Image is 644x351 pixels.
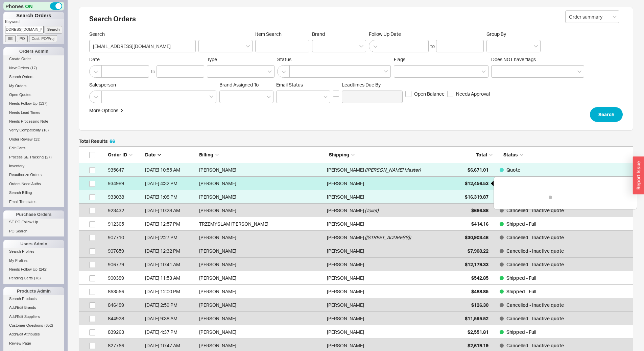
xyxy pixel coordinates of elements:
a: 907659[DATE] 12:32 PM[PERSON_NAME][PERSON_NAME]$7,908.22Cancelled - Inactive quote [79,244,633,258]
span: ( [PERSON_NAME] Master ) [365,163,421,177]
span: Cancelled - Inactive quote [506,343,564,348]
a: Create Order [3,55,64,62]
span: $666.88 [471,207,488,213]
span: Shipped - Full [506,221,536,227]
div: [PERSON_NAME] [199,204,324,217]
div: TRZEMYSLAM [PERSON_NAME] [199,217,324,231]
div: 8/19/25 4:32 PM [145,177,196,190]
span: $7,908.22 [468,248,488,254]
div: 923432 [108,204,142,217]
span: $414.16 [471,221,488,227]
span: 66 [110,138,115,144]
div: [PERSON_NAME] [327,177,364,190]
span: Shipped - Full [506,289,536,294]
div: Date [145,151,196,158]
span: ( 242 ) [39,267,48,271]
span: Customer Questions [9,323,43,327]
a: Add/Edit Suppliers [3,313,64,320]
span: Quote [506,167,520,173]
div: [PERSON_NAME] [199,312,324,325]
div: Phones [3,2,64,10]
h1: Search Orders [3,12,64,19]
span: ( 17 ) [30,66,37,70]
span: Em ​ ail Status [276,82,303,87]
svg: open menu [324,96,328,98]
div: [PERSON_NAME] [199,244,324,258]
h5: Total Results [79,139,115,144]
span: ( 18 ) [42,128,49,132]
div: 8/8/25 1:08 PM [145,190,196,204]
input: Flags [398,68,402,75]
span: Total [476,152,487,157]
span: Group By [486,31,506,37]
div: [PERSON_NAME] [327,244,364,258]
a: My Orders [3,82,64,90]
div: 900389 [108,271,142,285]
input: Item Search [255,40,309,52]
a: 863566[DATE] 12:00 PM[PERSON_NAME][PERSON_NAME]$488.85Shipped - Full [79,285,633,298]
div: 4/23/25 12:57 PM [145,217,196,231]
div: Shipping [329,151,455,158]
div: [PERSON_NAME] [199,271,324,285]
div: 846489 [108,298,142,312]
span: $30,903.46 [465,234,488,240]
a: Add/Edit Attributes [3,331,64,338]
span: Leadtimes Due By [342,82,403,88]
input: Search [89,40,196,52]
span: ( 13 ) [34,137,41,141]
span: $16,319.87 [465,194,488,200]
div: 3/24/25 10:41 AM [145,258,196,271]
div: [PERSON_NAME] [327,163,364,177]
input: Search [45,26,63,33]
svg: open menu [267,96,271,98]
svg: open menu [246,45,250,48]
span: Needs Approval [456,91,490,97]
input: PO [17,35,28,42]
span: Follow Up Date [369,31,484,37]
span: Date [145,152,156,157]
a: Needs Lead Times [3,109,64,116]
span: ( [STREET_ADDRESS] ) [365,231,411,244]
span: Order ID [108,152,127,157]
div: 2/21/25 11:53 AM [145,271,196,285]
input: SE [5,35,16,42]
svg: open menu [613,16,617,18]
a: Add/Edit Brands [3,304,64,311]
span: Cancelled - Inactive quote [506,261,564,267]
div: 912365 [108,217,142,231]
a: 933038[DATE] 1:08 PM[PERSON_NAME][PERSON_NAME]$16,319.87Quote [79,190,633,204]
a: Search Orders [3,73,64,80]
a: 912365[DATE] 12:57 PMTRZEMYSLAM [PERSON_NAME][PERSON_NAME]$414.16Shipped - Full [79,217,633,231]
div: 6/18/25 10:28 AM [145,204,196,217]
a: Under Review(13) [3,136,64,143]
div: [PERSON_NAME] [327,285,364,298]
div: Total [459,151,493,158]
span: Pending Certs [9,276,33,280]
div: [PERSON_NAME] [199,163,324,177]
span: Type [207,56,217,62]
a: Needs Follow Up(137) [3,100,64,107]
span: Needs Follow Up [9,101,38,105]
a: 844928[DATE] 9:38 AM[PERSON_NAME][PERSON_NAME]$11,595.52Cancelled - Inactive quote [79,312,633,325]
span: ( Toilet ) [365,204,379,217]
span: $12,179.33 [465,261,488,267]
div: 8/22/25 10:55 AM [145,163,196,177]
span: Cancelled - Inactive quote [506,207,564,213]
a: Reauthorize Orders [3,171,64,178]
div: Users Admin [3,240,64,248]
a: Email Templates [3,198,64,205]
a: 846489[DATE] 2:59 PM[PERSON_NAME][PERSON_NAME]$126.30Cancelled - Inactive quote [79,298,633,312]
div: [PERSON_NAME] [327,325,364,339]
a: Needs Processing Note [3,118,64,125]
span: Search [89,31,196,37]
div: 11/14/24 4:37 PM [145,325,196,339]
div: Billing [199,151,326,158]
span: ( 137 ) [39,101,48,105]
div: 3/27/25 12:32 PM [145,244,196,258]
div: [PERSON_NAME] [199,177,324,190]
span: Cancelled - Inactive quote [506,316,564,321]
input: Needs Approval [447,91,453,97]
span: ON [25,3,33,10]
span: Does NOT have flags [491,56,536,62]
div: [PERSON_NAME] [199,258,324,271]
